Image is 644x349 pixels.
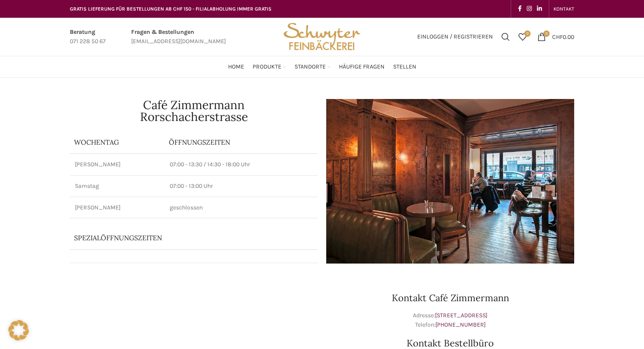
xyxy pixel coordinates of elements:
a: Facebook social link [515,3,524,15]
a: Site logo [281,33,363,40]
bdi: 0.00 [552,33,574,40]
a: Standorte [294,58,330,75]
span: KONTAKT [553,6,574,12]
span: Home [228,63,244,71]
a: Häufige Fragen [339,58,385,75]
a: Produkte [253,58,286,75]
p: [PERSON_NAME] [75,160,160,169]
span: Stellen [393,63,416,71]
a: Infobox link [70,27,106,47]
span: Standorte [294,63,326,71]
span: 0 [543,30,550,37]
h3: Kontakt Bestellbüro [326,338,574,348]
div: Meine Wunschliste [514,28,531,45]
a: Home [228,58,244,75]
a: Instagram social link [524,3,534,15]
a: KONTAKT [553,0,574,17]
a: Suchen [497,28,514,45]
span: GRATIS LIEFERUNG FÜR BESTELLUNGEN AB CHF 150 - FILIALABHOLUNG IMMER GRATIS [70,6,272,12]
a: 0 CHF0.00 [533,28,578,45]
p: Wochentag [74,137,160,147]
p: [PERSON_NAME] [75,203,160,212]
p: geschlossen [170,203,313,212]
span: Produkte [253,63,281,71]
a: Linkedin social link [534,3,545,15]
p: ÖFFNUNGSZEITEN [169,137,314,147]
span: CHF [552,33,563,40]
a: [STREET_ADDRESS] [435,312,487,319]
span: 0 [524,30,531,37]
p: Spezialöffnungszeiten [74,233,290,242]
p: Samstag [75,182,160,190]
p: 07:00 - 13:00 Uhr [170,182,313,190]
a: Infobox link [131,27,226,47]
h1: Café Zimmermann Rorschacherstrasse [70,99,318,123]
p: Adresse: Telefon: [326,311,574,330]
div: Main navigation [66,58,578,75]
a: 0 [514,28,531,45]
h3: Kontakt Café Zimmermann [326,293,574,302]
a: Einloggen / Registrieren [413,28,497,45]
span: Häufige Fragen [339,63,385,71]
p: 07:00 - 13:30 / 14:30 - 18:00 Uhr [170,160,313,169]
a: Stellen [393,58,416,75]
div: Secondary navigation [549,0,578,17]
span: Einloggen / Registrieren [417,34,493,40]
a: [PHONE_NUMBER] [435,321,486,328]
img: Bäckerei Schwyter [281,18,363,56]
